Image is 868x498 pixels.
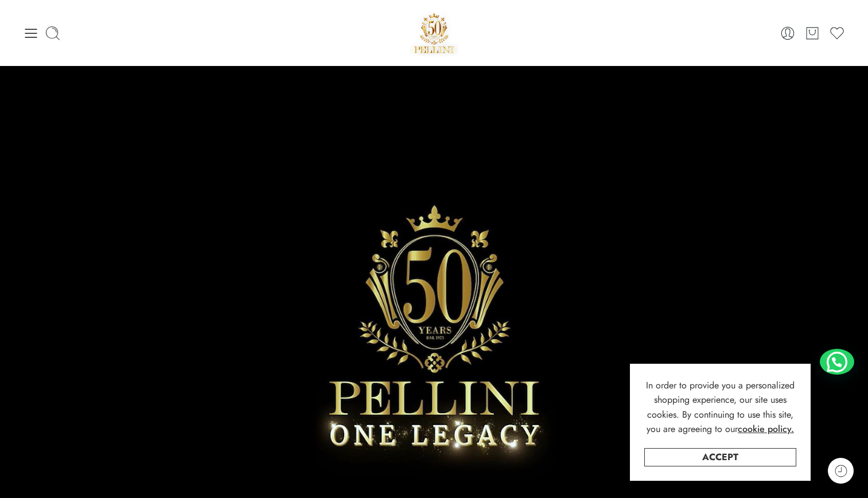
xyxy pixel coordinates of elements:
a: cookie policy. [738,422,794,437]
img: Pellini [410,9,459,57]
a: Cart [804,25,820,41]
a: Pellini - [410,9,459,57]
a: Login / Register [780,25,796,41]
a: Wishlist [829,25,845,41]
a: Accept [644,448,796,466]
span: In order to provide you a personalized shopping experience, our site uses cookies. By continuing ... [646,379,795,436]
